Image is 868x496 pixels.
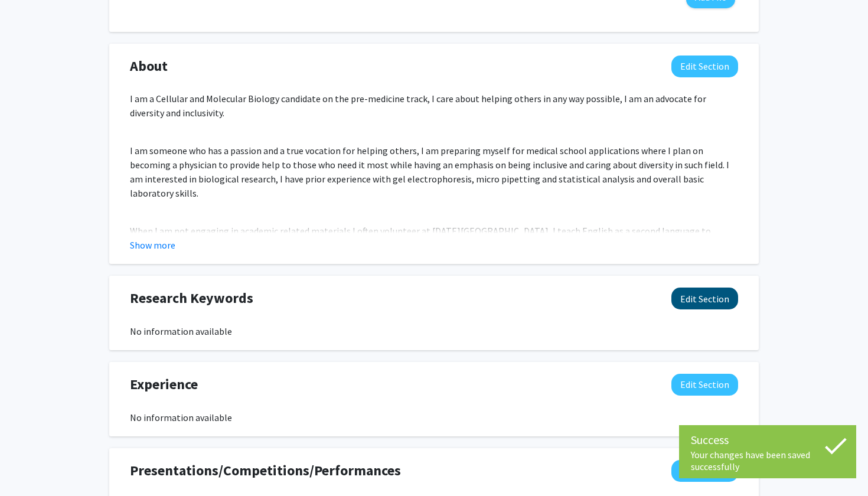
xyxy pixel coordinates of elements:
div: No information available [130,410,738,425]
button: Edit About [671,56,738,77]
button: Edit Research Keywords [671,288,738,309]
span: Research Keywords [130,288,253,309]
p: I am someone who has a passion and a true vocation for helping others, I am preparing myself for ... [130,143,738,200]
span: Experience [130,374,198,395]
button: Edit Experience [671,374,738,396]
p: I am a Cellular and Molecular Biology candidate on the pre-medicine track, I care about helping o... [130,92,738,120]
button: Edit Presentations/Competitions/Performances [671,460,738,482]
button: Show more [130,238,175,252]
div: No information available [130,324,738,338]
span: Presentations/Competitions/Performances [130,460,401,481]
iframe: Chat [9,443,50,487]
span: About [130,56,168,77]
div: Your changes have been saved successfully [691,449,844,472]
p: When I am not engaging in academic related materials I often volunteer at [DATE][GEOGRAPHIC_DATA]... [130,224,738,266]
div: Success [691,431,844,449]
